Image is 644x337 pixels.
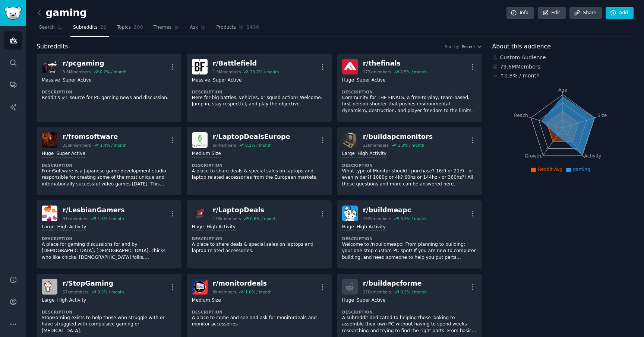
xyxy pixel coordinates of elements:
[342,206,358,221] img: buildmeapc
[192,315,326,328] p: A place to come and see and ask for monitordeals and monitor accessories
[37,7,87,19] h2: gaming
[73,24,98,31] span: Subreddits
[57,297,86,304] div: High Activity
[42,59,57,74] img: pcgaming
[42,163,176,168] dt: Description
[192,206,208,221] img: LaptopDeals
[37,54,181,122] a: pcgamingr/pcgaming3.8Mmembers0.2% / monthMassiveSuper ActiveDescriptionReddit's #1 source for PC ...
[192,224,204,231] div: Huge
[357,297,386,304] div: Super Active
[100,69,126,74] div: 0.2 % / month
[192,309,326,315] dt: Description
[63,77,92,84] div: Super Active
[250,69,279,74] div: 23.7 % / month
[42,279,57,295] img: StopGaming
[525,153,541,159] tspan: Growth
[363,132,433,142] div: r/ buildapcmonitors
[573,167,590,172] span: gaming
[213,59,279,68] div: r/ Battlefield
[151,22,182,37] a: Themes
[63,132,126,142] div: r/ fromsoftware
[98,289,124,295] div: 0.5 % / month
[400,289,427,295] div: 0.3 % / month
[337,54,482,122] a: thefinalsr/thefinals173kmembers2.5% / monthHugeSuper ActiveDescriptionCommunity for THE FINALS, a...
[192,297,221,304] div: Medium Size
[342,168,477,188] p: What type of Monitor should I purchase? 16:9 or 21:9 - or even wider?! 1080p or 4k? 60hz or 144hz...
[492,63,634,71] div: 79.6M Members
[357,77,386,84] div: Super Active
[363,69,391,74] div: 173k members
[246,24,259,31] span: 1436
[154,24,172,31] span: Themes
[514,112,528,118] tspan: Reach
[206,224,236,231] div: High Activity
[337,127,482,195] a: buildapcmonitorsr/buildapcmonitors32kmembers1.3% / monthLargeHigh ActivityDescriptionWhat type of...
[63,289,88,295] div: 57k members
[213,206,277,215] div: r/ LaptopDeals
[192,150,221,158] div: Medium Size
[37,127,181,195] a: fromsoftwarer/fromsoftware356kmembers1.4% / monthHugeSuper ActiveDescriptionFromSoftware is a Jap...
[133,24,143,31] span: 200
[4,7,22,20] img: GummySearch logo
[342,59,358,74] img: thefinals
[363,279,427,288] div: r/ buildapcforme
[506,7,534,19] a: Info
[187,54,332,122] a: Battlefieldr/Battlefield1.3Mmembers23.7% / monthMassiveSuper ActiveDescriptionHere for big battle...
[400,69,427,74] div: 2.5 % / month
[187,127,332,195] a: LaptopDealsEuroper/LaptopDealsEurope5kmembers0.3% / monthMedium SizeDescriptionA place to share d...
[42,95,176,101] p: Reddit's #1 source for PC gaming news and discussion.
[42,77,60,84] div: Massive
[245,289,272,295] div: 1.0 % / month
[192,95,326,108] p: Here for big battles, vehicles, or squad action? Welcome. Jump in, stay respectful, and play the ...
[39,24,55,31] span: Search
[245,143,272,148] div: 0.3 % / month
[37,200,181,268] a: LesbianGamersr/LesbianGamers91kmembers1.5% / monthLargeHigh ActivityDescriptionA place for gaming...
[42,168,176,188] p: FromSoftware is a Japanese game development studio responsible for creating some of the most uniq...
[342,309,477,315] dt: Description
[445,44,459,49] div: Sort by
[192,163,326,168] dt: Description
[462,44,475,49] span: Recent
[342,89,477,95] dt: Description
[42,309,176,315] dt: Description
[342,132,358,148] img: buildapcmonitors
[342,150,355,158] div: Large
[492,54,634,61] div: Custom Audience
[342,163,477,168] dt: Description
[538,167,562,172] span: Reddit Avg
[342,241,477,261] p: Welcome to /r/buildmeapc! From planning to building; your one stop custom PC spot! If you are new...
[114,22,146,37] a: Topics200
[250,216,277,221] div: 0.6 % / month
[190,24,198,31] span: Ask
[192,132,208,148] img: LaptopDealsEurope
[192,279,208,295] img: monitordeals
[42,132,57,148] img: fromsoftware
[342,224,354,231] div: Huge
[37,22,65,37] a: Search
[213,143,236,148] div: 5k members
[462,44,482,49] button: Recent
[569,7,602,19] a: Share
[42,241,176,261] p: A place for gaming discussions for and by [DEMOGRAPHIC_DATA], [DEMOGRAPHIC_DATA], chicks who like...
[363,143,389,148] div: 32k members
[357,224,386,231] div: High Activity
[63,206,125,215] div: r/ LesbianGamers
[342,236,477,241] dt: Description
[213,216,241,221] div: 130k members
[214,22,262,37] a: Products1436
[42,315,176,334] p: StopGaming exists to help those who struggle with or have struggled with compulsive gaming or [ME...
[192,241,326,254] p: A place to share deals & special sales on laptops and laptop related accessories.
[100,24,107,31] span: 22
[42,224,54,231] div: Large
[357,150,386,158] div: High Activity
[363,59,427,68] div: r/ thefinals
[213,289,236,295] div: 8k members
[70,22,109,37] a: Subreddits22
[216,24,236,31] span: Products
[400,216,427,221] div: 3.3 % / month
[42,89,176,95] dt: Description
[538,7,566,19] a: Edit
[100,143,126,148] div: 1.4 % / month
[192,59,208,74] img: Battlefield
[98,216,124,221] div: 1.5 % / month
